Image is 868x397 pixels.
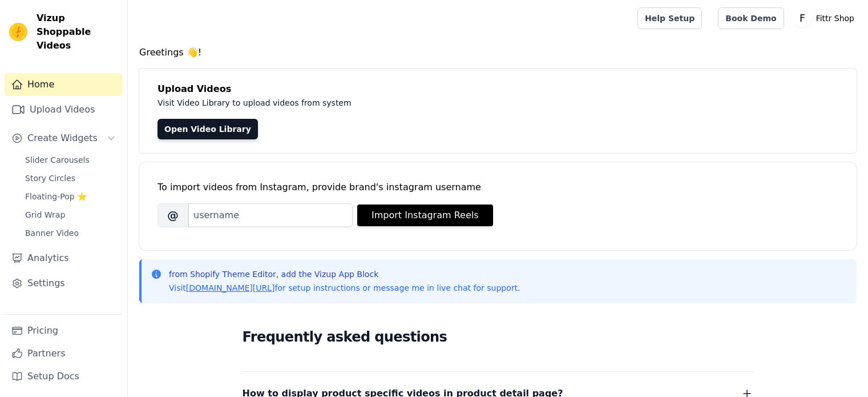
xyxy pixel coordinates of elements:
button: F Fittr Shop [793,8,859,29]
p: Visit for setup instructions or message me in live chat for support. [169,282,520,294]
span: @ [158,203,188,227]
a: Slider Carousels [18,152,123,168]
a: Help Setup [637,7,702,29]
text: F [800,13,805,24]
a: Settings [5,272,123,295]
a: Grid Wrap [18,207,123,223]
a: Analytics [5,247,123,270]
img: Vizup [9,23,27,41]
a: Home [5,73,123,96]
button: Import Instagram Reels [357,204,493,226]
h4: Upload Videos [158,82,838,96]
p: Visit Video Library to upload videos from system [158,96,669,110]
h2: Frequently asked questions [243,326,754,348]
h4: Greetings 👋! [139,46,857,59]
a: Pricing [5,319,123,342]
a: Partners [5,342,123,365]
span: Create Widgets [27,131,98,145]
span: Floating-Pop ⭐ [25,191,87,202]
a: Upload Videos [5,98,123,121]
span: Banner Video [25,227,79,239]
a: Banner Video [18,225,123,241]
a: [DOMAIN_NAME][URL] [186,283,275,292]
a: Open Video Library [158,119,258,139]
div: To import videos from Instagram, provide brand's instagram username [158,181,838,194]
a: Story Circles [18,170,123,186]
a: Setup Docs [5,365,123,388]
span: Vizup Shoppable Videos [37,11,118,53]
input: username [188,203,353,227]
span: Grid Wrap [25,209,65,220]
p: from Shopify Theme Editor, add the Vizup App Block [169,268,520,280]
a: Floating-Pop ⭐ [18,189,123,204]
a: Book Demo [718,7,784,29]
span: Slider Carousels [25,154,90,166]
button: Create Widgets [5,127,123,150]
span: Story Circles [25,173,75,184]
p: Fittr Shop [812,8,859,29]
